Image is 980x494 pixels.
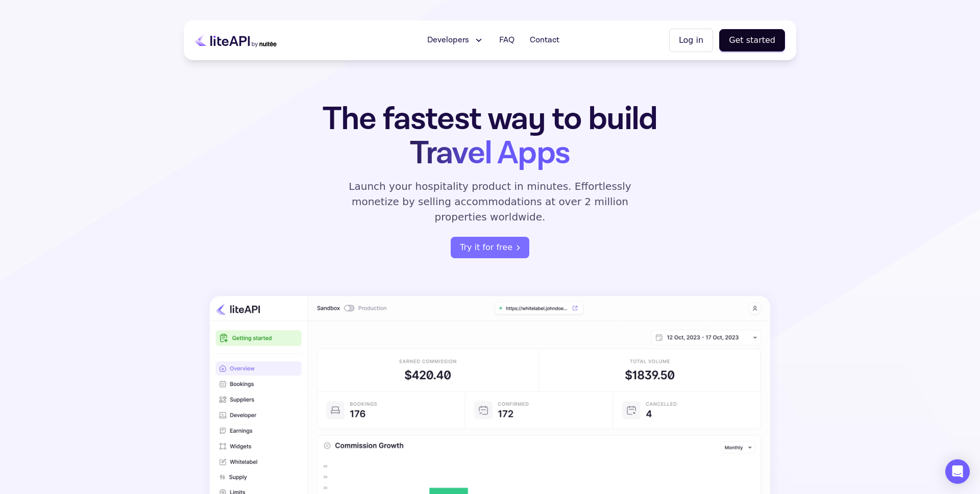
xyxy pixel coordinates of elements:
a: FAQ [493,30,521,51]
div: Open Intercom Messenger [945,459,970,484]
span: Developers [427,34,469,46]
a: Contact [524,30,566,51]
button: Developers [421,30,490,51]
h1: The fastest way to build [290,102,690,170]
span: FAQ [499,34,514,46]
a: register [451,237,529,258]
button: Try it for free [451,237,529,258]
button: Get started [719,29,785,52]
p: Launch your hospitality product in minutes. Effortlessly monetize by selling accommodations at ov... [337,179,643,225]
span: Contact [530,34,559,46]
button: Log in [669,29,713,52]
span: Travel Apps [410,132,570,175]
